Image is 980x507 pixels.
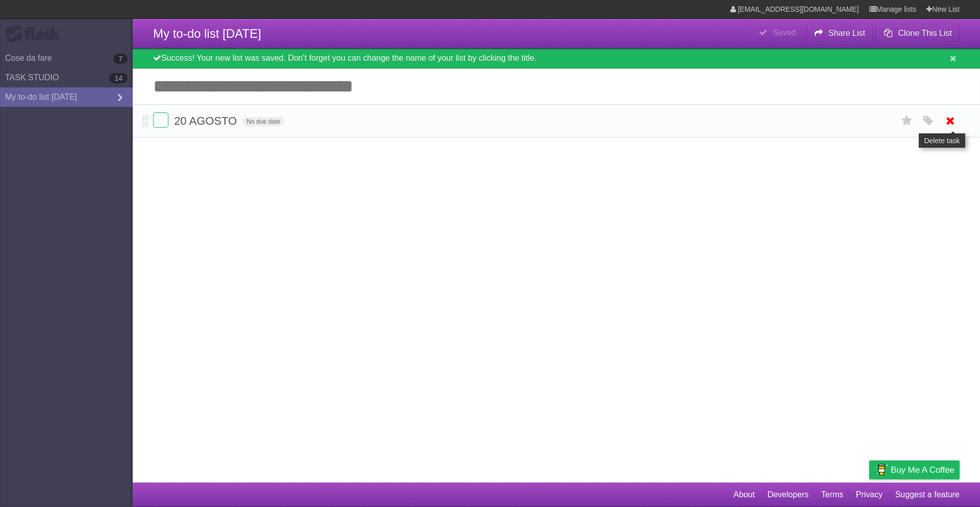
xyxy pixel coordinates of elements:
[875,24,960,42] button: Clone This List
[806,24,873,42] button: Share List
[773,28,796,37] b: Saved
[895,485,960,504] a: Suggest a feature
[856,485,883,504] a: Privacy
[153,112,168,128] label: Done
[869,460,960,479] a: Buy me a coffee
[113,54,128,64] b: 7
[874,461,888,478] img: Buy me a coffee
[5,25,66,43] div: Flask
[109,73,128,83] b: 14
[891,461,954,479] span: Buy me a coffee
[174,114,239,127] span: 20 AGOSTO
[898,29,952,37] b: Clone This List
[828,29,865,37] b: Share List
[897,112,917,129] label: Star task
[733,485,755,504] a: About
[153,27,261,40] span: My to-do list [DATE]
[821,485,844,504] a: Terms
[242,117,284,126] span: No due date
[133,49,980,68] div: Success! Your new list was saved. Don't forget you can change the name of your list by clicking t...
[767,485,808,504] a: Developers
